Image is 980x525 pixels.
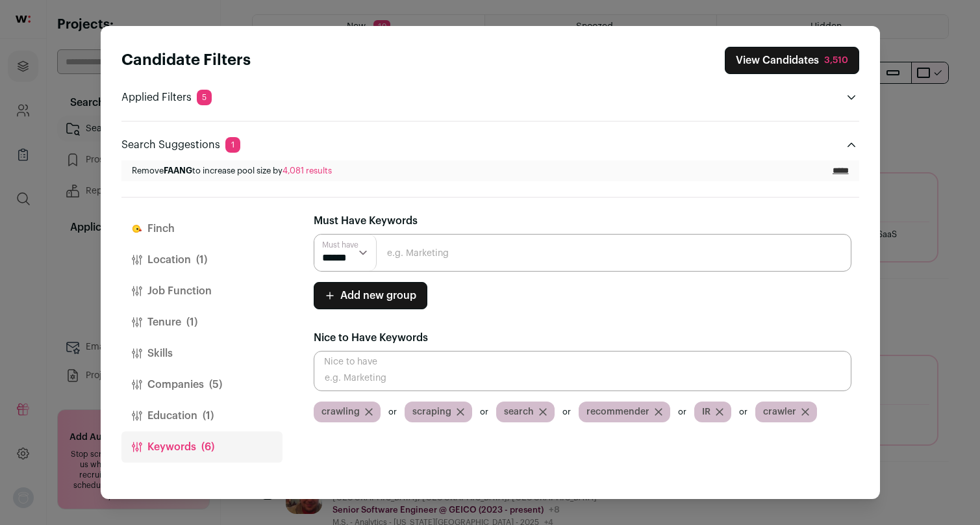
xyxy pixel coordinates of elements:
span: FAANG [164,166,192,175]
p: Applied Filters [121,90,212,105]
button: Add new group [314,282,427,309]
label: Must Have Keywords [314,213,418,229]
button: Skills [121,338,283,369]
button: Keywords(6) [121,431,283,463]
button: Job Function [121,275,283,307]
div: 3,510 [824,54,848,67]
span: (5) [209,377,222,392]
button: Location(1) [121,244,283,275]
span: Nice to Have Keywords [314,333,428,343]
span: (6) [201,439,214,455]
p: Search Suggestions [121,137,240,153]
p: Remove to increase pool size by [132,166,332,176]
strong: Candidate Filters [121,53,251,68]
span: IR [702,405,710,418]
span: 1 [225,137,240,153]
span: search [504,405,534,418]
button: Tenure(1) [121,307,283,338]
button: Close search preferences [725,47,859,74]
input: e.g. Marketing [314,351,851,391]
span: (1) [196,252,207,268]
span: (1) [203,408,214,424]
button: Open applied filters [844,90,859,105]
button: Companies(5) [121,369,283,400]
span: (1) [186,314,197,330]
span: Add new group [340,288,416,303]
button: Education(1) [121,400,283,431]
span: recommender [586,405,649,418]
span: crawling [321,405,360,418]
span: scraping [412,405,451,418]
input: e.g. Marketing [314,234,851,272]
button: Finch [121,213,283,244]
span: 4,081 results [283,166,332,175]
span: 5 [197,90,212,105]
span: crawler [763,405,796,418]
